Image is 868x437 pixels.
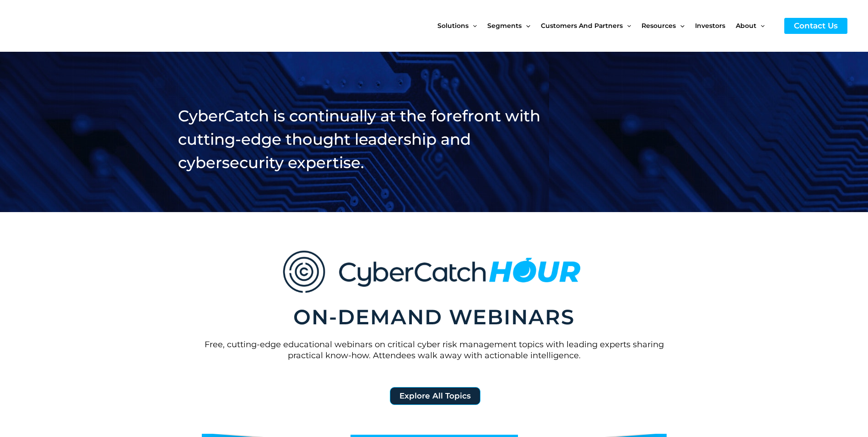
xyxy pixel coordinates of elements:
[642,6,676,45] span: Resources
[196,339,672,361] p: Free, cutting-edge educational webinars on critical cyber risk management topics with leading exp...
[756,6,765,45] span: Menu Toggle
[399,392,471,400] span: Explore All Topics
[695,6,736,45] a: Investors
[178,104,572,175] h2: CyberCatch is continually at the forefront with cutting-edge thought leadership and cybersecurity...
[16,7,126,45] img: CyberCatch
[784,18,847,34] a: Contact Us
[522,6,530,45] span: Menu Toggle
[736,6,756,45] span: About
[178,304,690,331] h2: ON-DEMAND WEBINARS
[695,6,725,45] span: Investors
[623,6,631,45] span: Menu Toggle
[541,6,623,45] span: Customers and Partners
[437,6,469,45] span: Solutions
[390,387,480,405] a: Explore All Topics
[676,6,684,45] span: Menu Toggle
[469,6,477,45] span: Menu Toggle
[487,6,522,45] span: Segments
[437,6,775,45] nav: Site Navigation: New Main Menu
